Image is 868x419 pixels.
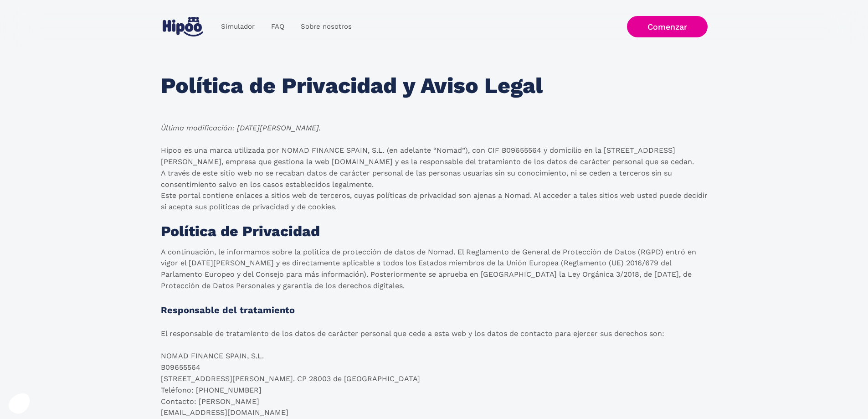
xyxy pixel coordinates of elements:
[161,247,708,292] p: A continuación, le informamos sobre la política de protección de datos de Nomad. El Reglamento de...
[161,145,708,213] p: Hipoo es una marca utilizada por NOMAD FINANCE SPAIN, S.L. (en adelante “Nomad”), con CIF B096555...
[161,124,321,132] em: Última modificación: [DATE][PERSON_NAME].
[627,16,708,37] a: Comenzar
[161,224,320,239] h1: Política de Privacidad
[213,18,263,36] a: Simulador
[161,328,664,419] p: El responsable de tratamiento de los datos de carácter personal que cede a esta web y los datos d...
[263,18,293,36] a: FAQ
[293,18,360,36] a: Sobre nosotros
[161,74,543,98] h1: Política de Privacidad y Aviso Legal
[161,305,295,316] strong: Responsable del tratamiento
